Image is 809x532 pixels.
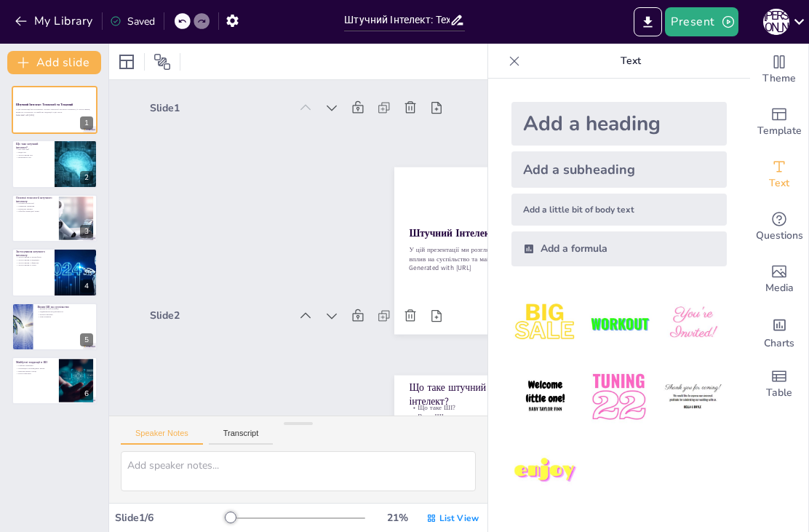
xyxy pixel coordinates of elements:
[110,15,155,28] div: Saved
[526,44,736,79] p: Text
[511,194,727,226] div: Add a little bit of body text
[16,114,93,116] p: Generated with [URL]
[16,373,55,376] p: Нові горизонти
[37,304,93,309] p: Вплив ШІ на суспільство
[750,148,808,201] div: Add text boxes
[115,511,226,525] div: Slide 1 / 6
[80,225,93,238] div: 3
[511,151,727,188] div: Add a subheading
[16,256,50,259] p: Застосування в автомобілях
[16,141,50,149] p: Що таке штучний інтелект?
[511,290,579,357] img: 1.jpeg
[16,259,50,262] p: Застосування в медицині
[16,103,73,107] strong: Штучний Інтелект: Технології та Тенденції
[750,44,808,96] div: Change the overall theme
[16,264,50,267] p: Застосування в освіті
[665,7,738,36] button: Present
[16,360,55,365] p: Майбутні тенденції в ШІ
[16,250,50,258] p: Застосування штучного інтелекту
[121,429,203,445] button: Speaker Notes
[7,51,101,74] button: Add slide
[12,86,97,134] div: https://cdn.sendsteps.com/images/logo/sendsteps_logo_white.pnghttps://cdn.sendsteps.com/images/lo...
[750,96,808,148] div: Add ready made slides
[765,280,794,296] span: Media
[750,201,808,253] div: Get real-time input from your audience
[763,7,789,36] button: С [PERSON_NAME]
[16,205,55,207] p: Машинне навчання
[344,9,449,31] input: Insert title
[511,437,579,505] img: 7.jpeg
[16,151,50,154] p: Види ШІ
[16,202,55,205] p: Основні технології
[439,512,479,524] span: List View
[16,154,50,156] p: Застосування ШІ
[585,363,653,431] img: 5.jpeg
[764,336,794,352] span: Charts
[511,363,579,431] img: 4.jpeg
[132,243,266,312] div: Slide 2
[750,253,808,306] div: Add images, graphics, shapes or video
[154,53,171,71] span: Position
[762,71,796,87] span: Theme
[115,50,138,74] div: Layout
[763,9,789,35] div: С [PERSON_NAME]
[511,102,727,146] div: Add a heading
[750,306,808,358] div: Add charts and graphs
[750,358,808,410] div: Add a table
[80,387,93,400] div: 6
[217,53,350,122] div: Slide 1
[12,303,97,351] div: https://cdn.sendsteps.com/images/logo/sendsteps_logo_white.pnghttps://cdn.sendsteps.com/images/lo...
[11,9,99,33] button: My Library
[80,116,93,130] div: 1
[380,511,415,525] div: 21 %
[16,108,93,114] p: У цій презентації ми розглянемо основні технології штучного інтелекту, їх застосування, вплив на ...
[12,140,97,188] div: https://cdn.sendsteps.com/images/logo/sendsteps_logo_white.pnghttps://cdn.sendsteps.com/images/lo...
[16,365,55,368] p: Глибоке навчання
[37,315,93,318] p: Нові навички
[37,313,93,316] p: Етичні питання
[16,210,55,213] p: Обробка природної мови
[80,279,93,293] div: 4
[16,196,55,204] p: Основні технології штучного інтелекту
[16,156,50,159] p: Важливість ШІ
[766,385,792,401] span: Table
[37,307,93,310] p: Вплив на робочі місця
[12,194,97,242] div: https://cdn.sendsteps.com/images/logo/sendsteps_logo_white.pnghttps://cdn.sendsteps.com/images/lo...
[757,123,802,139] span: Template
[16,261,50,264] p: Застосування у фінансах
[80,333,93,346] div: 5
[659,363,727,431] img: 6.jpeg
[80,171,93,184] div: 2
[209,429,274,445] button: Transcript
[769,175,789,191] span: Text
[12,357,97,405] div: https://cdn.sendsteps.com/images/logo/sendsteps_logo_white.pnghttps://cdn.sendsteps.com/images/lo...
[756,228,803,244] span: Questions
[37,310,93,313] p: Підвищення продуктивності
[16,370,55,373] p: Використання в науці
[634,7,662,36] button: Export to PowerPoint
[659,290,727,357] img: 3.jpeg
[585,290,653,357] img: 2.jpeg
[16,148,50,151] p: Що таке ШІ?
[511,231,727,266] div: Add a formula
[16,207,55,210] p: Нейронні мережі
[16,367,55,370] p: Інтеграція в повсякденне життя
[12,248,97,296] div: https://cdn.sendsteps.com/images/logo/sendsteps_logo_white.pnghttps://cdn.sendsteps.com/images/lo...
